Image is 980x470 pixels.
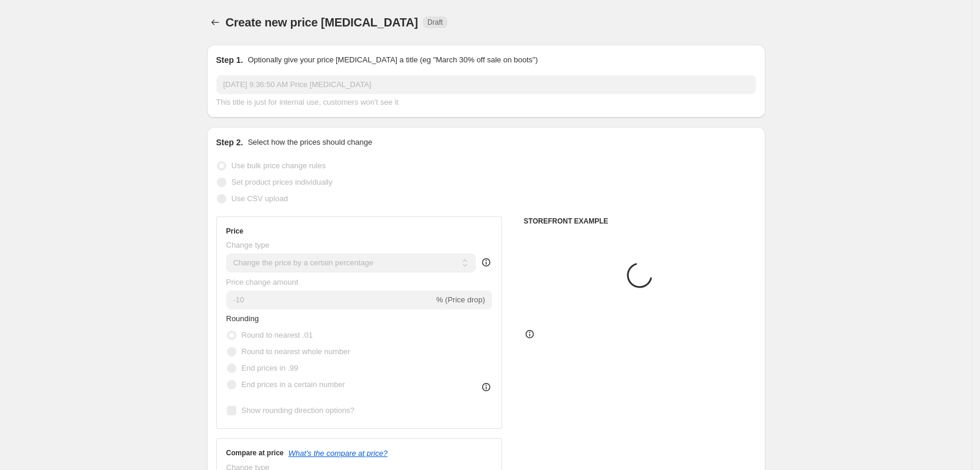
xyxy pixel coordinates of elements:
span: End prices in a certain number [242,380,345,389]
span: This title is just for internal use, customers won't see it [216,98,399,106]
input: -15 [226,291,434,309]
h3: Compare at price [226,448,284,458]
h2: Step 2. [216,136,243,148]
button: Price change jobs [207,14,223,31]
p: Optionally give your price [MEDICAL_DATA] a title (eg "March 30% off sale on boots") [247,54,537,66]
span: Round to nearest whole number [242,347,350,356]
span: Change type [226,241,270,249]
p: Select how the prices should change [247,136,372,148]
span: Create new price [MEDICAL_DATA] [226,16,419,29]
button: What's the compare at price? [289,449,388,458]
div: help [480,256,492,268]
span: Show rounding direction options? [242,406,354,415]
h3: Price [226,226,243,236]
input: 30% off holiday sale [216,75,756,94]
span: Use CSV upload [232,194,288,203]
h2: Step 1. [216,54,243,66]
h6: STOREFRONT EXAMPLE [524,216,756,226]
span: Use bulk price change rules [232,161,326,170]
span: Round to nearest .01 [242,331,313,339]
span: End prices in .99 [242,364,299,372]
span: Rounding [226,314,259,323]
span: Price change amount [226,278,299,286]
span: Draft [427,18,443,27]
span: % (Price drop) [436,295,485,304]
span: Set product prices individually [232,178,333,186]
